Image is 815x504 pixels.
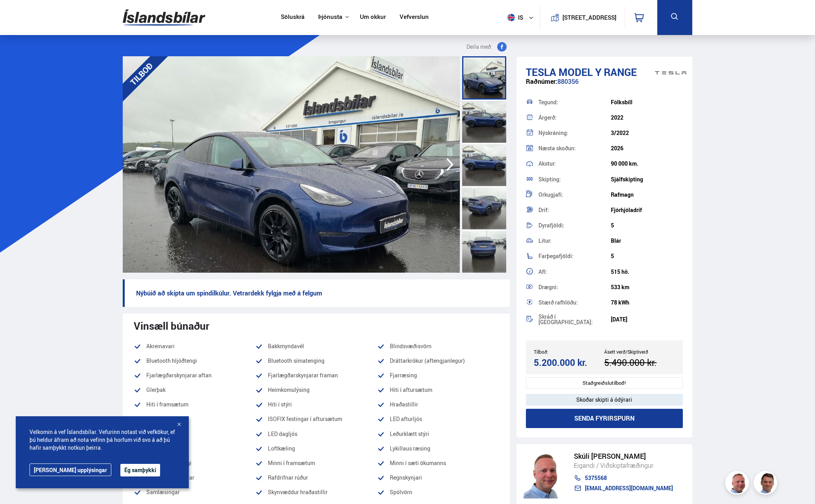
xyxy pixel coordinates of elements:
div: 78 kWh [611,299,683,306]
div: Nýskráning: [538,130,610,136]
li: Hiti í aftursætum [377,385,499,395]
div: Drif: [538,207,610,213]
li: Loftkæling [255,444,377,453]
div: 3/2022 [611,130,683,136]
li: LED afturljós [377,414,499,424]
button: Senda fyrirspurn [526,409,683,428]
li: Bluetooth hljóðtengi [134,356,255,366]
span: Velkomin á vef Íslandsbílar. Vefurinn notast við vefkökur, ef þú heldur áfram að nota vefinn þá h... [30,428,175,452]
li: Hiti í stýri [255,400,377,409]
div: Eigandi / Viðskiptafræðingur [574,460,673,471]
li: Leðurklætt stýri [377,429,499,439]
div: 5.200.000 kr. [534,357,602,368]
a: [EMAIL_ADDRESS][DOMAIN_NAME] [574,485,673,491]
li: Lykillaus ræsing [377,444,499,453]
li: Fjarlægðarskynjarar aftan [134,371,255,380]
li: Skynvæddur hraðastillir [255,487,377,497]
li: Fjarræsing [377,371,499,380]
li: Bluetooth símatenging [255,356,377,366]
div: Ásett verð/Skiptiverð [604,349,675,354]
a: [STREET_ADDRESS] [544,6,621,29]
div: Litur: [538,238,610,244]
li: Minni í sæti ökumanns [377,458,499,468]
li: Nálægðarskynjarar [134,473,255,482]
div: 533 km [611,284,683,290]
div: Tilboð: [534,349,604,354]
li: Hiti í framsætum [134,400,255,409]
div: Sjálfskipting [611,176,683,183]
li: Akreinavari [134,342,255,351]
a: Vefverslun [400,13,429,22]
li: Rafdrifnar rúður [255,473,377,482]
div: Blár [611,238,683,244]
img: siFngHWaQ9KaOqBr.png [726,472,750,496]
p: Nýbúið að skipta um spindilkúlur. Vetrardekk fylgja með á felgum [123,279,510,307]
img: 3442697.jpeg [460,56,797,273]
li: Lykillaust aðgengi [134,458,255,468]
li: Leðuráklæði [134,444,255,453]
div: Tegund: [538,100,610,105]
li: Blindsvæðisvörn [377,342,499,351]
button: Deila með: [463,42,510,52]
div: 5 [611,253,683,259]
div: Stærð rafhlöðu: [538,300,610,305]
div: Farþegafjöldi: [538,253,610,259]
span: Deila með: [467,42,492,52]
li: ISOFIX festingar í aftursætum [255,414,377,424]
button: [STREET_ADDRESS] [565,14,613,21]
li: Spólvörn [377,487,499,497]
button: Ég samþykki [120,464,160,476]
a: Söluskrá [281,13,304,22]
div: Vinsæll búnaður [134,320,499,332]
div: Afl: [538,269,610,275]
li: LED aðalljós [134,429,255,439]
div: Fólksbíll [611,99,683,105]
li: Fjarlægðarskynjarar framan [255,371,377,380]
a: Um okkur [360,13,386,22]
button: Opna LiveChat spjallviðmót [6,3,30,27]
div: [DATE] [611,316,683,323]
div: Næsta skoðun: [538,146,610,151]
button: Þjónusta [318,13,342,21]
li: Heimkomulýsing [255,385,377,395]
img: svg+xml;base64,PHN2ZyB4bWxucz0iaHR0cDovL3d3dy53My5vcmcvMjAwMC9zdmciIHdpZHRoPSI1MTIiIGhlaWdodD0iNT... [507,14,515,21]
button: is [504,6,540,29]
li: Minni í framsætum [255,458,377,468]
img: brand logo [655,61,686,85]
div: 2022 [611,114,683,121]
li: Hraðatakmarkari [134,414,255,424]
li: LED dagljós [255,429,377,439]
img: G0Ugv5HjCgRt.svg [123,5,205,30]
a: [PERSON_NAME] upplýsingar [30,463,111,476]
a: 5375568 [574,475,673,481]
div: Skipting: [538,177,610,182]
div: Akstur: [538,161,610,166]
div: 2026 [611,145,683,151]
span: Model Y RANGE [559,65,637,79]
li: Dráttarkrókur (aftengjanlegur) [377,356,499,366]
li: Samlæsingar [134,487,255,497]
li: Bakkmyndavél [255,342,377,351]
div: 5.490.000 kr. [604,357,672,368]
div: Rafmagn [611,192,683,198]
div: Skráð í [GEOGRAPHIC_DATA]: [538,314,610,325]
div: Árgerð: [538,115,610,120]
div: Drægni: [538,284,610,290]
span: Raðnúmer: [526,77,557,86]
img: 3442696.jpeg [123,56,460,273]
div: Skoðar skipti á ódýrari [526,394,683,406]
span: Tesla [526,65,556,79]
div: 515 hö. [611,269,683,275]
div: TILBOÐ [112,44,171,103]
div: Dyrafjöldi: [538,223,610,228]
div: 5 [611,222,683,229]
div: Orkugjafi: [538,192,610,198]
div: 880356 [526,78,683,93]
div: Fjórhjóladrif [611,207,683,213]
li: Regnskynjari [377,473,499,482]
li: Glerþak [134,385,255,395]
span: is [504,14,524,21]
div: 90 000 km. [611,161,683,167]
div: Skúli [PERSON_NAME] [574,452,673,460]
img: siFngHWaQ9KaOqBr.png [524,451,566,498]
